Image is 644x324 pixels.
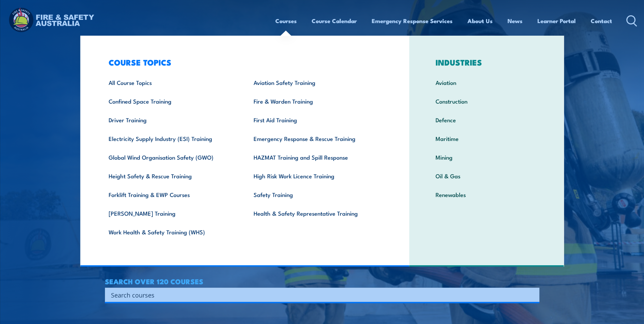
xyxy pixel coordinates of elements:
h4: SEARCH OVER 120 COURSES [105,277,539,285]
a: Aviation [425,73,548,92]
a: Driver Training [98,110,243,129]
a: Height Safety & Rescue Training [98,166,243,185]
a: Course Calendar [312,12,357,30]
h3: COURSE TOPICS [98,57,388,67]
a: Fire & Warden Training [243,92,388,110]
a: News [508,12,522,30]
a: Learner Portal [537,12,576,30]
h3: INDUSTRIES [425,57,548,67]
a: Emergency Response Services [372,12,453,30]
a: Courses [275,12,297,30]
button: Search magnifier button [528,290,537,300]
a: All Course Topics [98,73,243,92]
a: Electricity Supply Industry (ESI) Training [98,129,243,148]
a: Maritime [425,129,548,148]
a: Safety Training [243,185,388,204]
a: Construction [425,92,548,110]
a: Confined Space Training [98,92,243,110]
a: Oil & Gas [425,166,548,185]
a: Renewables [425,185,548,204]
input: Search input [111,290,525,300]
a: First Aid Training [243,110,388,129]
a: Contact [591,12,612,30]
a: Work Health & Safety Training (WHS) [98,222,243,241]
a: High Risk Work Licence Training [243,166,388,185]
a: Health & Safety Representative Training [243,204,388,222]
a: Forklift Training & EWP Courses [98,185,243,204]
a: About Us [467,12,493,30]
a: Aviation Safety Training [243,73,388,92]
form: Search form [112,290,526,300]
a: Emergency Response & Rescue Training [243,129,388,148]
a: Global Wind Organisation Safety (GWO) [98,148,243,166]
a: [PERSON_NAME] Training [98,204,243,222]
a: Defence [425,110,548,129]
a: Mining [425,148,548,166]
a: HAZMAT Training and Spill Response [243,148,388,166]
